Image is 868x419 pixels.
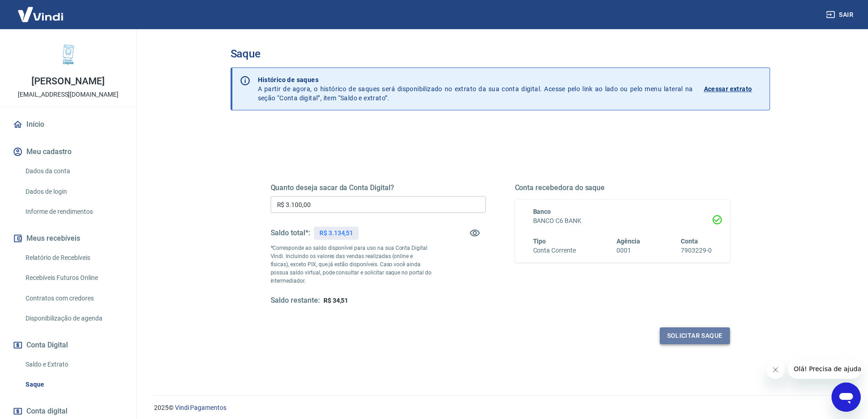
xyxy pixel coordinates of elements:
[271,183,486,192] h5: Quanto deseja sacar da Conta Digital?
[11,114,125,134] a: Início
[154,403,846,413] p: 2025 ©
[258,75,693,103] p: A partir de agora, o histórico de saques será disponibilizado no extrato da sua conta digital. Ac...
[22,375,125,394] a: Saque
[22,269,125,287] a: Recebíveis Futuros Online
[515,183,730,192] h5: Conta recebedora do saque
[704,84,752,93] p: Acessar extrato
[11,0,70,28] img: Vindi
[533,216,712,226] h6: BANCO C6 BANK
[704,75,762,103] a: Acessar extrato
[22,355,125,374] a: Saldo e Extrato
[5,6,77,14] span: Olá! Precisa de ajuda?
[18,90,118,99] p: [EMAIL_ADDRESS][DOMAIN_NAME]
[175,404,226,411] a: Vindi Pagamentos
[11,335,125,355] button: Conta Digital
[271,296,320,305] h5: Saldo restante:
[11,228,125,248] button: Meus recebíveis
[22,289,125,308] a: Contratos com credores
[616,238,640,245] span: Agência
[31,77,104,86] p: [PERSON_NAME]
[324,297,349,304] span: R$ 34,51
[231,47,770,60] h3: Saque
[533,238,546,245] span: Tipo
[788,359,861,379] iframe: Mensagem da empresa
[319,228,353,238] p: R$ 3.134,51
[681,238,698,245] span: Conta
[11,142,125,162] button: Meu cadastro
[26,405,67,418] span: Conta digital
[832,383,861,412] iframe: Botão para abrir a janela de mensagens
[271,228,310,238] h5: Saldo total*:
[616,246,640,255] h6: 0001
[533,246,576,255] h6: Conta Corrente
[22,202,125,221] a: Informe de rendimentos
[22,248,125,267] a: Relatório de Recebíveis
[50,36,87,73] img: 738a647e-628e-4c48-87cd-e28b665e2bf4.jpeg
[22,309,125,328] a: Disponibilização de agenda
[824,6,857,23] button: Sair
[22,162,125,181] a: Dados da conta
[660,327,730,344] button: Solicitar saque
[681,246,712,255] h6: 7903229-0
[258,75,693,84] p: Histórico de saques
[22,182,125,201] a: Dados de login
[533,208,551,215] span: Banco
[766,361,785,379] iframe: Fechar mensagem
[271,244,432,285] p: *Corresponde ao saldo disponível para uso na sua Conta Digital Vindi. Incluindo os valores das ve...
